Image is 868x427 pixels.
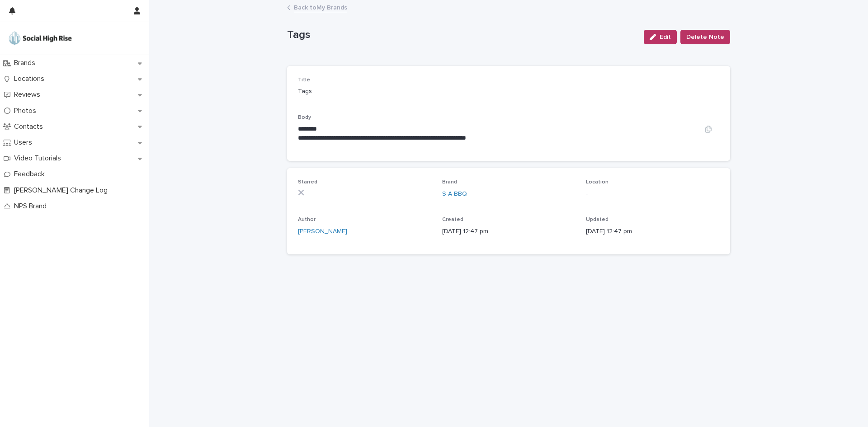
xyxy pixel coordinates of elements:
span: Updated [586,217,609,222]
a: S-A BBQ [442,189,467,199]
p: Video Tutorials [10,154,68,163]
span: Created [442,217,463,222]
span: Brand [442,179,457,185]
span: Delete Note [686,33,724,42]
button: Edit [644,30,677,44]
p: Photos [10,107,43,115]
span: Author [298,217,316,222]
p: Locations [10,75,52,83]
p: Contacts [10,122,50,131]
p: Tags [287,28,637,42]
span: Starred [298,179,317,185]
span: Body [298,115,311,120]
span: Location [586,179,609,185]
p: [PERSON_NAME] Change Log [10,186,115,195]
img: o5DnuTxEQV6sW9jFYBBf [7,29,73,47]
p: - [586,189,719,199]
p: [DATE] 12:47 pm [442,227,576,236]
span: Edit [660,34,671,40]
p: Feedback [10,170,52,178]
p: NPS Brand [10,202,54,211]
p: Reviews [10,90,47,99]
a: Back toMy Brands [294,2,347,12]
p: [DATE] 12:47 pm [586,227,719,236]
a: [PERSON_NAME] [298,227,347,236]
span: Title [298,77,310,83]
p: Users [10,138,39,147]
p: Tags [298,87,431,96]
button: Delete Note [680,30,730,44]
p: Brands [10,59,42,67]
